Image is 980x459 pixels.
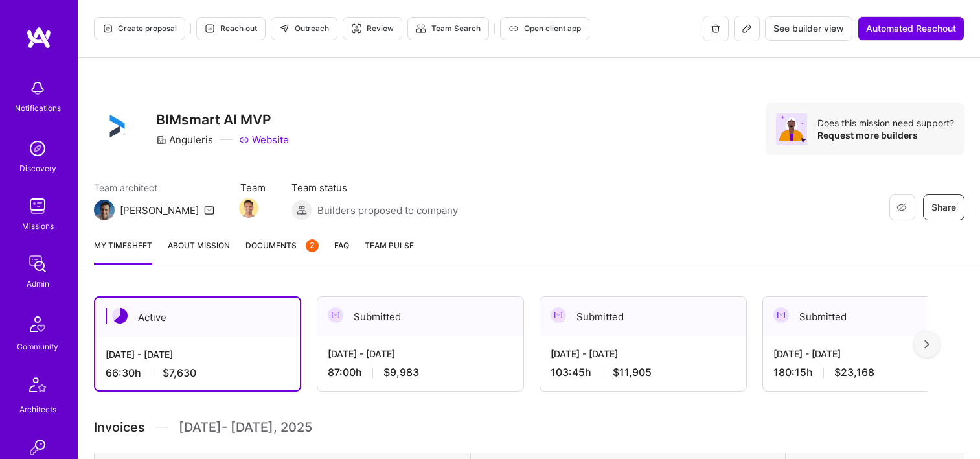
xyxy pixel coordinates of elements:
a: Team Member Avatar [240,197,257,219]
span: Create proposal [102,23,177,34]
img: right [924,340,929,349]
img: Submitted [551,307,566,323]
span: $7,630 [163,366,196,380]
div: [DATE] - [DATE] [773,347,959,360]
div: Anguleris [156,133,213,147]
button: Outreach [271,17,337,40]
div: Submitted [317,297,523,336]
img: Divider [155,418,168,437]
a: About Mission [168,239,230,265]
span: Share [931,201,956,214]
div: 2 [306,239,319,252]
div: Does this mission need support? [817,117,954,129]
img: Avatar [776,113,807,145]
div: Discovery [19,161,56,175]
button: Automated Reachout [858,16,964,41]
div: Submitted [540,297,746,336]
img: Submitted [328,307,343,323]
a: Team Pulse [365,239,414,265]
i: icon CompanyGray [156,135,166,145]
div: [DATE] - [DATE] [551,347,736,360]
img: logo [26,26,52,49]
span: Automated Reachout [866,22,956,35]
span: Outreach [279,23,329,34]
button: Share [923,194,964,220]
i: icon Targeter [351,23,361,34]
img: Community [22,309,53,340]
div: 103:45 h [551,366,736,379]
i: icon Mail [204,205,214,215]
span: Team Pulse [365,241,414,250]
span: $23,168 [834,366,874,379]
h3: BIMsmart AI MVP [156,112,289,128]
span: Documents [245,239,319,252]
i: icon Proposal [102,23,113,34]
div: Admin [27,277,49,290]
button: Reach out [196,17,266,40]
img: Company Logo [94,103,141,150]
span: See builder view [773,22,844,35]
a: Website [239,133,289,147]
span: Team status [291,181,458,194]
div: Notifications [15,101,61,115]
div: Submitted [763,297,969,336]
img: teamwork [25,193,51,219]
div: [DATE] - [DATE] [106,347,290,361]
img: Builders proposed to company [291,200,312,220]
a: Documents2 [245,239,319,265]
span: Team Search [416,23,481,34]
span: Reach out [205,23,257,34]
a: FAQ [334,239,349,265]
button: Team Search [407,17,489,40]
div: [PERSON_NAME] [120,204,199,217]
div: Request more builders [817,129,954,141]
button: Create proposal [94,17,185,40]
div: 87:00 h [328,366,513,379]
img: Team Architect [94,200,115,220]
span: Review [351,23,394,34]
img: discovery [25,135,51,161]
span: Team architect [94,181,214,194]
a: My timesheet [94,239,152,265]
div: Community [17,340,58,353]
span: $11,905 [613,366,652,379]
button: See builder view [765,16,852,41]
span: Invoices [94,418,145,437]
img: Architects [22,371,53,403]
img: bell [25,75,51,101]
button: Open client app [500,17,589,40]
img: Submitted [773,307,789,323]
span: Builders proposed to company [317,204,458,217]
div: [DATE] - [DATE] [328,347,513,360]
img: Team Member Avatar [239,198,258,218]
div: Active [95,298,300,337]
span: Open client app [508,23,581,34]
button: Review [343,17,402,40]
div: Architects [19,403,56,416]
img: Active [112,308,128,324]
span: $9,983 [383,366,419,379]
span: Team [240,181,266,194]
span: [DATE] - [DATE] , 2025 [179,418,312,437]
div: 66:30 h [106,366,290,380]
div: Missions [22,219,54,233]
i: icon EyeClosed [896,202,907,213]
img: admin teamwork [25,251,51,277]
div: 180:15 h [773,366,959,379]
